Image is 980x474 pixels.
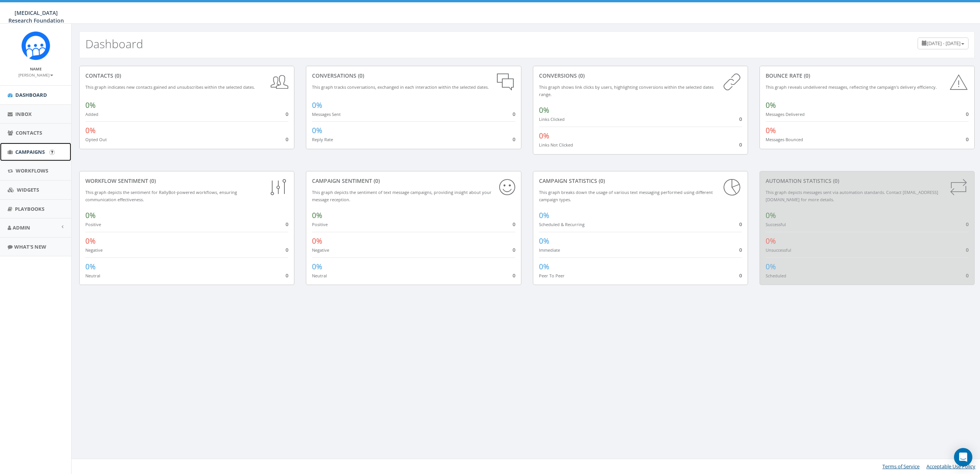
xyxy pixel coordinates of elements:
span: [DATE] - [DATE] [927,40,960,47]
span: What's New [14,243,46,250]
small: This graph tracks conversations, exchanged in each interaction within the selected dates. [312,84,489,90]
span: 0% [85,100,96,110]
span: 0% [85,236,96,246]
small: Successful [766,222,786,227]
span: 0% [766,210,776,220]
div: conversations [312,72,515,80]
small: This graph breaks down the usage of various text messaging performed using different campaign types. [539,189,713,202]
a: Terms of Service [882,463,920,470]
span: 0% [539,262,549,272]
div: conversions [539,72,742,80]
small: Reply Rate [312,137,333,142]
small: Negative [85,247,103,253]
span: (0) [113,72,121,79]
span: 0% [85,210,96,220]
span: 0 [739,141,742,148]
span: 0% [312,210,322,220]
span: 0% [312,100,322,110]
span: 0 [966,272,969,279]
span: 0 [286,246,288,253]
span: 0 [966,136,969,143]
span: 0 [513,111,515,117]
span: 0 [966,221,969,228]
h2: Dashboard [85,37,143,50]
a: Acceptable Use Policy [926,463,975,470]
span: 0 [739,246,742,253]
span: 0 [513,136,515,143]
div: Workflow Sentiment [85,177,288,185]
span: [MEDICAL_DATA] Research Foundation [8,9,64,24]
span: 0 [739,272,742,279]
span: 0% [85,262,96,272]
span: Widgets [17,186,39,193]
small: Scheduled & Recurring [539,222,585,227]
small: Scheduled [766,273,786,279]
span: Admin [13,224,30,231]
small: Peer To Peer [539,273,565,279]
span: 0 [966,111,969,117]
div: Bounce Rate [766,72,969,80]
span: 0% [766,100,776,110]
small: Added [85,111,98,117]
small: This graph indicates new contacts gained and unsubscribes within the selected dates. [85,84,255,90]
span: (0) [372,177,380,184]
span: (0) [802,72,810,79]
span: Playbooks [15,205,44,212]
a: [PERSON_NAME] [18,71,53,78]
div: Open Intercom Messenger [954,448,972,466]
small: Links Not Clicked [539,142,573,148]
small: This graph shows link clicks by users, highlighting conversions within the selected dates range. [539,84,714,97]
span: 0% [766,262,776,272]
small: Positive [312,222,328,227]
span: 0 [513,272,515,279]
span: Dashboard [15,91,47,98]
span: 0% [312,236,322,246]
small: This graph depicts the sentiment of text message campaigns, providing insight about your message ... [312,189,492,202]
div: Campaign Sentiment [312,177,515,185]
span: Campaigns [15,148,45,155]
span: 0% [312,125,322,135]
span: 0 [286,136,288,143]
small: Opted Out [85,137,107,142]
span: 0% [766,236,776,246]
small: Messages Bounced [766,137,803,142]
span: 0% [539,131,549,141]
span: 0% [312,262,322,272]
small: Name [30,66,42,72]
small: Immediate [539,247,560,253]
input: Submit [49,150,55,155]
small: Messages Delivered [766,111,805,117]
span: (0) [148,177,156,184]
small: Positive [85,222,101,227]
span: Workflows [16,167,48,174]
span: 0 [286,272,288,279]
small: This graph reveals undelivered messages, reflecting the campaign's delivery efficiency. [766,84,937,90]
span: 0% [85,125,96,135]
small: [PERSON_NAME] [18,72,53,78]
span: 0% [539,236,549,246]
span: (0) [356,72,364,79]
small: Messages Sent [312,111,341,117]
div: Automation Statistics [766,177,969,185]
small: This graph depicts messages sent via automation standards. Contact [EMAIL_ADDRESS][DOMAIN_NAME] f... [766,189,938,202]
small: Neutral [85,273,100,279]
img: Rally_Corp_Icon.png [21,31,50,60]
span: 0 [286,221,288,228]
span: 0 [513,246,515,253]
span: Inbox [15,111,32,117]
small: Links Clicked [539,116,565,122]
div: contacts [85,72,288,80]
small: Negative [312,247,329,253]
span: 0 [966,246,969,253]
span: 0 [513,221,515,228]
span: 0% [539,210,549,220]
small: Unsuccessful [766,247,791,253]
span: 0% [539,105,549,115]
div: Campaign Statistics [539,177,742,185]
small: This graph depicts the sentiment for RallyBot-powered workflows, ensuring communication effective... [85,189,237,202]
span: (0) [597,177,605,184]
span: (0) [831,177,839,184]
span: (0) [577,72,585,79]
small: Neutral [312,273,327,279]
span: 0 [739,221,742,228]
